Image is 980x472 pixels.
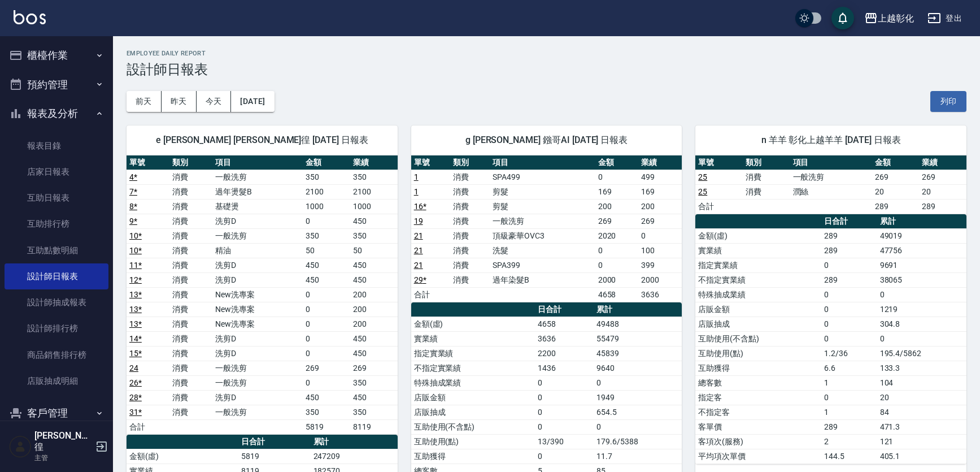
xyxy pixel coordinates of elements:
[411,155,682,302] table: a dense table
[698,187,707,196] a: 25
[127,155,169,170] th: 單號
[872,170,920,184] td: 269
[638,214,682,228] td: 269
[594,346,682,361] td: 45839
[5,70,108,99] button: 預約管理
[411,405,535,419] td: 店販抽成
[821,346,877,361] td: 1.2/36
[169,199,212,214] td: 消費
[450,184,490,199] td: 消費
[821,434,877,449] td: 2
[169,346,212,361] td: 消費
[877,272,966,287] td: 38065
[490,258,595,272] td: SPA399
[695,228,821,243] td: 金額(虛)
[350,155,398,170] th: 業績
[535,346,594,361] td: 2200
[821,258,877,272] td: 0
[877,287,966,302] td: 0
[638,199,682,214] td: 200
[878,11,914,25] div: 上越彰化
[695,375,821,390] td: 總客數
[535,361,594,375] td: 1436
[350,272,398,287] td: 450
[595,272,639,287] td: 2000
[169,361,212,375] td: 消費
[303,361,350,375] td: 269
[350,170,398,184] td: 350
[821,390,877,405] td: 0
[212,199,303,214] td: 基礎燙
[5,289,108,315] a: 設計師抽成報表
[169,375,212,390] td: 消費
[638,258,682,272] td: 399
[34,430,92,453] h5: [PERSON_NAME]徨
[595,228,639,243] td: 2020
[162,91,197,112] button: 昨天
[695,155,966,214] table: a dense table
[212,170,303,184] td: 一般洗剪
[594,390,682,405] td: 1949
[877,346,966,361] td: 195.4/5862
[594,361,682,375] td: 9640
[695,361,821,375] td: 互助獲得
[595,214,639,228] td: 269
[743,170,790,184] td: 消費
[490,199,595,214] td: 剪髮
[638,287,682,302] td: 3636
[303,331,350,346] td: 0
[311,435,398,449] th: 累計
[450,258,490,272] td: 消費
[127,155,398,435] table: a dense table
[821,419,877,434] td: 289
[303,228,350,243] td: 350
[930,91,966,112] button: 列印
[311,449,398,464] td: 247209
[450,272,490,287] td: 消費
[695,287,821,302] td: 特殊抽成業績
[5,342,108,368] a: 商品銷售排行榜
[5,185,108,211] a: 互助日報表
[594,419,682,434] td: 0
[821,287,877,302] td: 0
[595,199,639,214] td: 200
[490,155,595,170] th: 項目
[821,449,877,464] td: 144.5
[535,302,594,317] th: 日合計
[638,170,682,184] td: 499
[169,155,212,170] th: 類別
[638,184,682,199] td: 169
[350,258,398,272] td: 450
[14,10,46,24] img: Logo
[238,449,310,464] td: 5819
[490,228,595,243] td: 頂級豪華OVC3
[350,346,398,361] td: 450
[450,243,490,258] td: 消費
[350,317,398,331] td: 200
[350,287,398,302] td: 200
[695,405,821,419] td: 不指定客
[238,435,310,449] th: 日合計
[169,272,212,287] td: 消費
[877,434,966,449] td: 121
[212,302,303,317] td: New洗專案
[490,272,595,287] td: 過年染髮B
[303,258,350,272] td: 450
[411,390,535,405] td: 店販金額
[414,231,423,240] a: 21
[709,135,953,146] span: n 羊羊 彰化上越羊羊 [DATE] 日報表
[695,331,821,346] td: 互助使用(不含點)
[350,375,398,390] td: 350
[831,7,854,29] button: save
[595,243,639,258] td: 0
[350,228,398,243] td: 350
[695,272,821,287] td: 不指定實業績
[535,331,594,346] td: 3636
[595,184,639,199] td: 169
[695,449,821,464] td: 平均項次單價
[450,228,490,243] td: 消費
[303,287,350,302] td: 0
[638,243,682,258] td: 100
[303,243,350,258] td: 50
[169,405,212,419] td: 消費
